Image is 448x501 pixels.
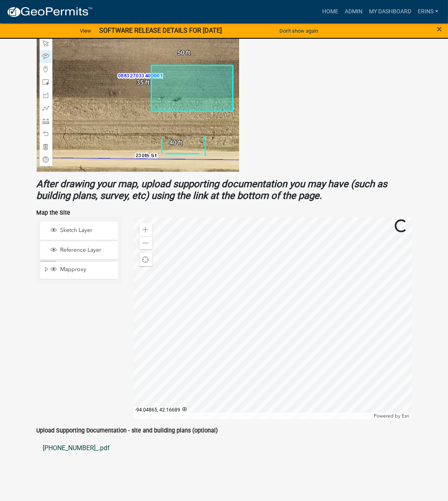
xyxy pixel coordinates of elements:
span: × [437,23,442,35]
div: Sketch Layer [50,227,115,235]
span: Reference Layer [58,246,115,254]
strong: SOFTWARE RELEASE DETAILS FOR [DATE] [99,27,222,34]
div: Powered by [372,413,412,419]
span: Expand [44,266,50,274]
label: Upload Supporting Documentation - site and building plans (optional) [37,428,218,434]
strong: After drawing your map, upload supporting documentation you may have (such as building plans, sur... [37,178,388,201]
button: Don't show again [276,24,321,38]
a: Admin [342,4,366,19]
a: [PHONE_NUMBER]_.pdf [37,438,412,458]
span: Sketch Layer [58,227,115,234]
div: Reference Layer [50,246,115,255]
ul: Layer List [40,220,119,282]
img: image_d57eef4e-a53e-41a9-aed8-5883dda10bde.png [37,6,239,172]
label: Map the Site [37,210,71,216]
a: Esri [402,413,410,419]
li: Reference Layer [40,242,118,260]
a: Home [319,4,342,19]
li: Sketch Layer [40,222,118,240]
a: My Dashboard [366,4,415,19]
li: Mapproxy [40,261,118,280]
span: Mapproxy [58,266,115,273]
div: Mapproxy [50,266,115,274]
button: Close [437,24,442,34]
a: View [77,24,94,38]
a: erins [415,4,442,19]
div: Zoom in [140,223,152,236]
div: Zoom out [140,236,152,249]
div: Find my location [140,253,152,266]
